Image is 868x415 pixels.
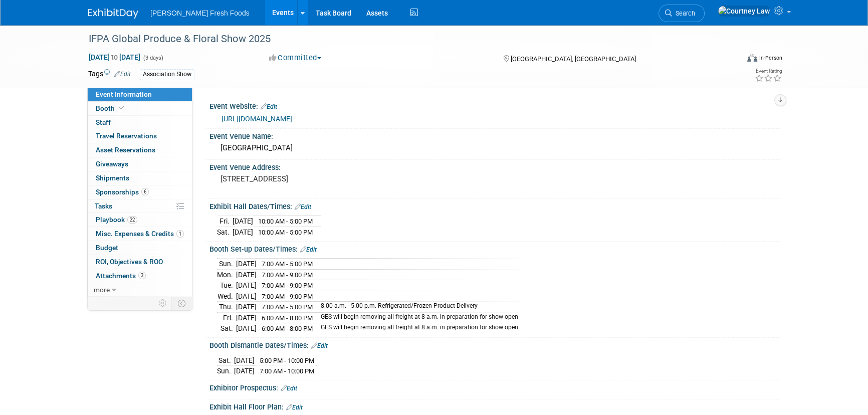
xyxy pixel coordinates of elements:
span: 7:00 AM - 5:00 PM [262,303,313,311]
span: Staff [96,118,111,126]
td: Sat. [217,227,233,238]
a: Travel Reservations [88,129,192,143]
span: (3 days) [142,55,163,61]
span: 7:00 AM - 10:00 PM [260,367,314,375]
td: Fri. [217,216,233,227]
td: 8:00 a.m. - 5:00 p.m. Refrigerated/Frozen Product Delivery [315,302,518,313]
div: Booth Set-up Dates/Times: [209,242,780,255]
img: Courtney Law [718,6,770,17]
span: 6:00 AM - 8:00 PM [262,325,313,332]
td: Toggle Event Tabs [172,297,192,310]
td: Sat. [217,355,234,366]
div: IFPA Global Produce & Floral Show 2025 [85,30,723,48]
td: Tags [88,69,131,80]
a: Tasks [88,199,192,213]
a: more [88,283,192,297]
a: [URL][DOMAIN_NAME] [222,115,292,123]
a: Edit [300,246,317,253]
a: Edit [311,342,328,349]
span: Tasks [95,202,112,210]
span: 3 [138,272,146,279]
span: Booth [96,104,126,112]
span: [GEOGRAPHIC_DATA], [GEOGRAPHIC_DATA] [510,55,635,63]
a: Sponsorships6 [88,185,192,199]
a: Search [659,5,705,22]
div: Event Venue Name: [209,129,780,141]
a: Shipments [88,171,192,185]
td: [DATE] [236,312,257,323]
td: [DATE] [233,227,253,238]
a: Playbook22 [88,213,192,227]
div: Exhibit Hall Floor Plan: [209,399,780,412]
span: Asset Reservations [96,146,155,154]
td: [DATE] [236,269,257,280]
div: Event Website: [209,99,780,112]
a: Asset Reservations [88,143,192,157]
td: Sat. [217,323,236,334]
td: [DATE] [234,366,255,376]
span: to [110,53,119,61]
td: Sun. [217,259,236,270]
td: [DATE] [236,302,257,313]
a: Giveaways [88,157,192,171]
td: GES will begin removing all freight at 8 a.m. in preparation for show open [315,323,518,334]
div: [GEOGRAPHIC_DATA] [217,140,772,156]
span: Sponsorships [96,188,149,196]
span: 7:00 AM - 5:00 PM [262,260,313,268]
pre: [STREET_ADDRESS] [221,174,436,183]
a: Edit [286,404,303,411]
a: Edit [281,385,297,392]
span: Event Information [96,90,152,98]
td: [DATE] [233,216,253,227]
span: Budget [96,244,118,252]
span: 6:00 AM - 8:00 PM [262,314,313,322]
span: [DATE] [DATE] [88,53,141,62]
a: Edit [295,203,311,211]
span: 10:00 AM - 5:00 PM [258,229,313,236]
div: Association Show [140,69,194,80]
button: Committed [266,53,325,63]
a: ROI, Objectives & ROO [88,255,192,269]
td: [DATE] [236,323,257,334]
span: 7:00 AM - 9:00 PM [262,271,313,279]
a: Staff [88,116,192,129]
span: 7:00 AM - 9:00 PM [262,282,313,289]
td: Thu. [217,302,236,313]
td: Personalize Event Tab Strip [154,297,172,310]
div: Event Venue Address: [209,160,780,172]
a: Misc. Expenses & Credits1 [88,227,192,241]
span: ROI, Objectives & ROO [96,258,163,266]
td: Tue. [217,280,236,291]
i: Booth reservation complete [119,105,124,111]
span: 7:00 AM - 9:00 PM [262,293,313,300]
span: Misc. Expenses & Credits [96,230,184,238]
a: Event Information [88,88,192,101]
td: [DATE] [236,291,257,302]
span: Shipments [96,174,129,182]
span: 22 [127,216,137,224]
span: Travel Reservations [96,132,157,140]
span: 10:00 AM - 5:00 PM [258,218,313,225]
div: Booth Dismantle Dates/Times: [209,338,780,351]
a: Booth [88,102,192,115]
td: [DATE] [236,259,257,270]
span: more [94,286,110,294]
a: Edit [114,71,131,78]
span: Playbook [96,216,137,224]
td: Sun. [217,366,234,376]
span: Search [672,10,695,17]
div: Event Format [679,52,782,67]
td: GES will begin removing all freight at 8 a.m. in preparation for show open [315,312,518,323]
td: Mon. [217,269,236,280]
td: [DATE] [234,355,255,366]
td: Wed. [217,291,236,302]
div: In-Person [759,54,782,62]
td: Fri. [217,312,236,323]
span: 1 [176,230,184,238]
a: Edit [261,103,277,110]
span: 5:00 PM - 10:00 PM [260,357,314,364]
a: Budget [88,241,192,255]
div: Event Rating [755,69,782,74]
img: ExhibitDay [88,9,138,19]
span: 6 [141,188,149,195]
